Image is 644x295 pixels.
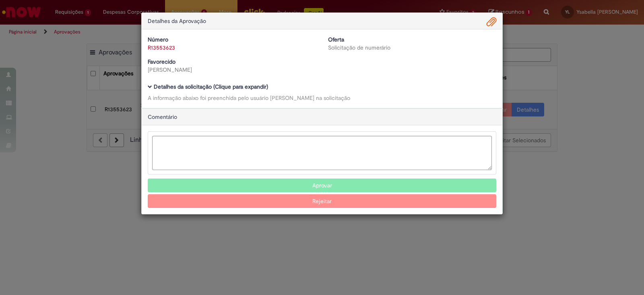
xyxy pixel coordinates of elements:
div: [PERSON_NAME] [148,66,316,74]
a: R13553623 [148,44,175,51]
b: Número [148,36,168,43]
h5: Detalhes da solicitação (Clique para expandir) [148,84,496,90]
div: Solicitação de numerário [328,44,496,52]
b: Detalhes da solicitação (Clique para expandir) [154,83,268,90]
span: Comentário [148,113,177,120]
b: Favorecido [148,58,175,65]
button: Rejeitar [148,194,496,208]
button: Aprovar [148,179,496,192]
div: A informação abaixo foi preenchida pelo usuário [PERSON_NAME] na solicitação [148,94,496,102]
b: Oferta [328,36,344,43]
span: Detalhes da Aprovação [148,17,206,25]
